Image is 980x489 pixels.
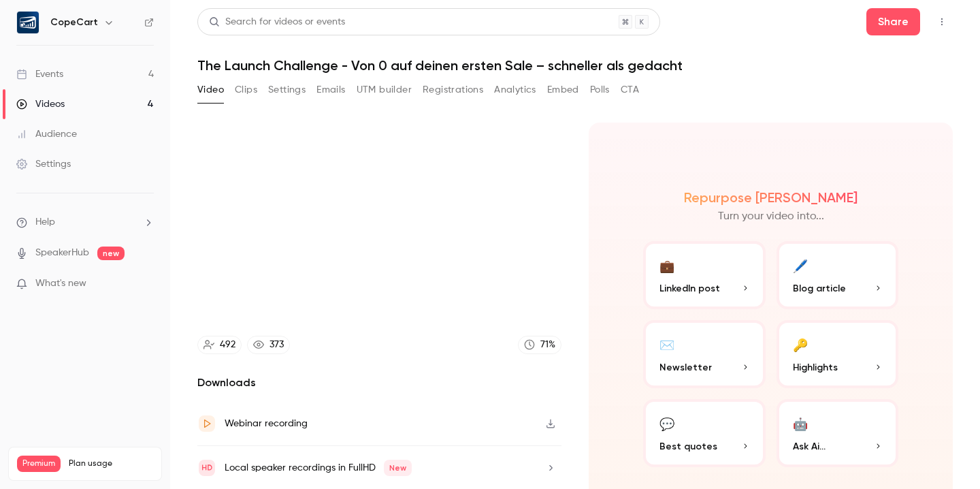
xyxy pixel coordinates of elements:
img: CopeCart [17,12,39,33]
button: Share [866,8,920,35]
button: Clips [235,79,257,101]
button: Registrations [423,79,483,101]
button: Settings [268,79,306,101]
button: 🤖Ask Ai... [777,399,899,467]
a: 71% [518,336,561,354]
h2: Downloads [197,375,561,391]
button: Video [197,79,224,101]
div: ✉️ [659,334,674,355]
span: Ask Ai... [793,439,826,454]
div: 🔑 [793,334,808,355]
button: UTM builder [357,79,412,101]
div: Search for videos or events [209,15,345,29]
button: 🖊️Blog article [777,241,899,309]
a: 492 [197,336,242,354]
span: Help [35,215,55,230]
div: 💼 [659,255,674,276]
span: Best quotes [659,439,717,454]
button: Embed [547,79,579,101]
p: Turn your video into... [718,208,824,225]
div: 373 [269,338,284,352]
h6: CopeCart [50,16,98,29]
div: 492 [220,338,235,352]
iframe: Noticeable Trigger [137,278,154,290]
h1: The Launch Challenge - Von 0 auf deinen ersten Sale – schneller als gedacht [197,57,953,74]
span: Newsletter [659,360,712,375]
li: help-dropdown-opener [16,215,154,230]
button: 💬Best quotes [643,399,766,467]
button: Emails [316,79,345,101]
div: Audience [16,127,77,141]
div: Events [16,67,63,81]
div: 🤖 [793,413,808,434]
span: Highlights [793,360,838,375]
button: 💼LinkedIn post [643,241,766,309]
div: Local speaker recordings in FullHD [225,460,412,476]
button: Analytics [494,79,536,101]
button: 🔑Highlights [777,320,899,388]
span: LinkedIn post [659,281,720,296]
div: Settings [16,157,71,171]
div: Webinar recording [225,415,308,432]
div: 💬 [659,413,674,434]
div: Videos [16,97,65,111]
span: new [97,247,125,260]
button: Top Bar Actions [931,11,953,33]
span: Blog article [793,281,846,296]
span: What's new [35,277,86,291]
a: SpeakerHub [35,246,89,260]
button: Polls [590,79,610,101]
span: Plan usage [69,458,153,469]
span: Premium [17,456,61,472]
a: 373 [247,336,290,354]
div: 71 % [540,338,555,352]
div: 🖊️ [793,255,808,276]
h2: Repurpose [PERSON_NAME] [684,189,857,206]
span: New [384,460,412,476]
button: CTA [621,79,639,101]
button: ✉️Newsletter [643,320,766,388]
